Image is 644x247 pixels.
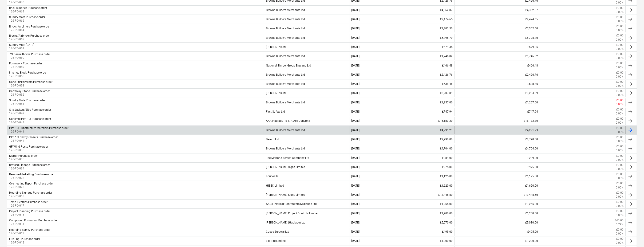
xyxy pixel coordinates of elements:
p: £0.00 [616,52,624,56]
div: HIBEC Limited [264,181,349,189]
div: £975.00 [369,163,454,171]
div: Plot 1-3 Cavity Closers Purchase order [9,136,58,139]
div: Browns Builders Merchants Ltd [264,24,349,32]
div: £7,302.50 [369,24,454,32]
div: [PERSON_NAME] Signs Limited [264,191,349,199]
p: 126-PO-066 [9,19,45,23]
p: 0.00% [616,56,624,60]
p: 0.00% [616,186,624,190]
div: £2,790.00 [454,135,540,143]
p: 126-PO-013 [9,231,50,235]
p: 0.00% [616,84,624,88]
div: [DATE] [351,73,360,76]
p: £0.00 [616,181,624,185]
div: The Mortar & Screed Company Ltd [264,154,349,162]
p: 126-PO-056 [9,74,47,78]
div: £538.46 [454,80,540,88]
div: [DATE] [351,230,360,233]
div: Fourwalls [264,172,349,180]
div: £4,704.00 [454,145,540,153]
div: £579.35 [454,43,540,51]
div: Browns Builders Merchants Ltd [264,71,349,79]
div: First Safety Ltd [264,108,349,116]
div: [DATE] [351,221,360,224]
p: 0.00% [616,195,624,199]
div: Hoarding Survey Purchase order [9,228,50,231]
iframe: Chat Widget [620,224,644,247]
p: 0.00% [616,102,624,106]
p: 126-PO-014 [9,222,58,226]
p: £0.00 [616,80,624,84]
div: £1,200.00 [369,209,454,217]
p: 126-PO-015 [9,213,50,217]
div: £289.00 [454,154,540,162]
p: 0.00% [616,121,624,125]
div: AKG Electrical Contractors Midlands Ltd [264,200,349,208]
div: 7N Desne Blocks Purchase order [9,53,50,56]
p: £0.00 [616,6,624,10]
div: Overheating Report Purchase order [9,182,53,185]
p: £0.00 [616,237,624,241]
div: [DATE] [351,175,360,178]
p: 126-PO-018 [9,194,52,198]
p: 0.00% [616,93,624,97]
div: [DATE] [351,55,360,58]
p: 126-PO-059 [9,65,42,69]
div: Temp Electrics Purchase order [9,200,47,204]
div: [DATE] [351,64,360,67]
p: £0.00 [616,163,624,167]
p: 0.00% [616,241,624,245]
div: [DATE] [351,239,360,243]
div: Rename Marketting Purchase order [9,173,54,176]
div: GF Wind Posts Purchase order [9,145,48,148]
div: £495.00 [454,228,540,236]
div: Plot 1-3 Substructure Materials Purchase order [9,126,68,130]
div: Browns Builders Merchants Ltd [264,52,349,60]
div: Browns Builders Merchants Ltd [264,15,349,23]
div: £16,183.30 [369,117,454,125]
div: [DATE] [351,212,360,215]
div: National Timber Group England Ltd [264,61,349,69]
div: £1,200.00 [454,209,540,217]
p: 126-PO-036 [9,148,48,152]
div: [DATE] [351,101,360,104]
div: [DATE] [351,138,360,141]
div: [DATE] [351,27,360,30]
p: 0.00% [616,75,624,79]
div: [DATE] [351,129,360,132]
p: 0.00% [616,204,624,208]
div: £4,362.87 [369,6,454,14]
p: £0.00 [616,172,624,176]
p: 126-PO-060 [9,56,50,60]
p: 126-PO-017 [9,204,47,208]
p: 0.00% [616,176,624,180]
div: [PERSON_NAME] Project Controls Limited [264,209,349,217]
div: Hoarding Signage Purchase order [9,191,52,194]
p: 0.00% [616,167,624,171]
div: £579.35 [369,43,454,51]
div: £466.48 [369,61,454,69]
div: Browns Builders Merchants Ltd [264,145,349,153]
p: £0.00 [616,24,624,28]
p: 126-PO-061 [9,47,34,51]
p: 0.00% [616,38,624,42]
p: £0.00 [616,145,624,149]
div: Cartaway/Stone Purchase order [9,90,50,93]
p: 126-PO-049 [9,111,51,115]
div: £4,291.23 [369,126,454,134]
div: £1,125.00 [454,172,540,180]
div: Site Jackets/Bibs Purchase order [9,108,51,111]
p: £0.00 [616,89,624,93]
div: £4,291.23 [454,126,540,134]
div: [DATE] [351,18,360,21]
div: £975.00 [454,163,540,171]
div: £1,257.00 [454,98,540,106]
div: £1,125.00 [369,172,454,180]
p: 126-PO-023 [9,185,53,189]
div: Revised Signage Purchase order [9,163,50,167]
p: 0.00% [616,19,624,23]
p: £0.00 [616,117,624,121]
div: Blocks/Airbricks Purchase order [9,34,50,37]
p: £0.00 [616,61,624,65]
div: [DATE] [351,147,360,150]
